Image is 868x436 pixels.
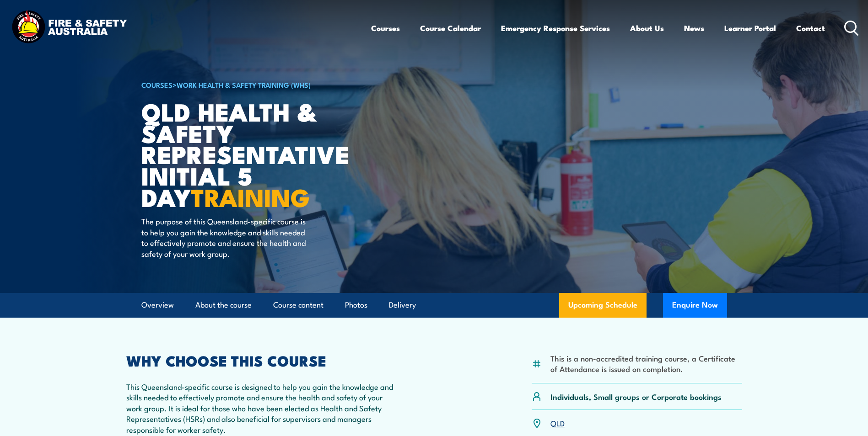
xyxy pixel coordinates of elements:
[550,353,742,374] li: This is a non-accredited training course, a Certificate of Attendance is issued on completion.
[684,16,704,40] a: News
[273,293,323,317] a: Course content
[663,293,727,318] button: Enquire Now
[550,391,722,402] p: Individuals, Small groups or Corporate bookings
[420,16,481,40] a: Course Calendar
[796,16,825,40] a: Contact
[191,177,310,215] strong: TRAINING
[550,417,565,428] a: QLD
[345,293,367,317] a: Photos
[195,293,252,317] a: About the course
[501,16,610,40] a: Emergency Response Services
[630,16,664,40] a: About Us
[141,216,308,259] p: The purpose of this Queensland-specific course is to help you gain the knowledge and skills neede...
[141,101,367,207] h1: QLD Health & Safety Representative Initial 5 Day
[126,381,394,435] p: This Queensland-specific course is designed to help you gain the knowledge and skills needed to e...
[177,80,311,90] a: Work Health & Safety Training (WHS)
[724,16,776,40] a: Learner Portal
[389,293,416,317] a: Delivery
[371,16,400,40] a: Courses
[141,293,174,317] a: Overview
[141,80,173,90] a: COURSES
[126,354,394,367] h2: WHY CHOOSE THIS COURSE
[141,79,367,90] h6: >
[559,293,647,318] a: Upcoming Schedule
